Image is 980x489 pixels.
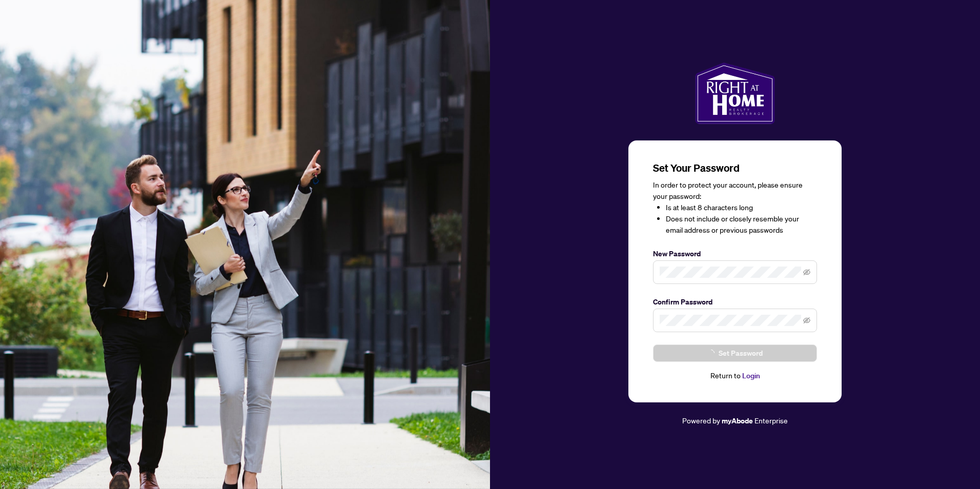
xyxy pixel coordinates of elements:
[666,213,817,236] li: Does not include or closely resemble your email address or previous passwords
[803,317,810,324] span: eye-invisible
[666,202,817,213] li: Is at least 8 characters long
[653,161,817,175] h3: Set Your Password
[742,371,760,380] a: Login
[695,63,774,124] img: ma-logo
[653,179,817,236] div: In order to protect your account, please ensure your password:
[682,416,720,425] span: Powered by
[754,416,788,425] span: Enterprise
[653,370,817,382] div: Return to
[722,415,753,426] a: myAbode
[803,269,810,276] span: eye-invisible
[653,296,817,308] label: Confirm Password
[653,248,817,259] label: New Password
[653,344,817,362] button: Set Password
